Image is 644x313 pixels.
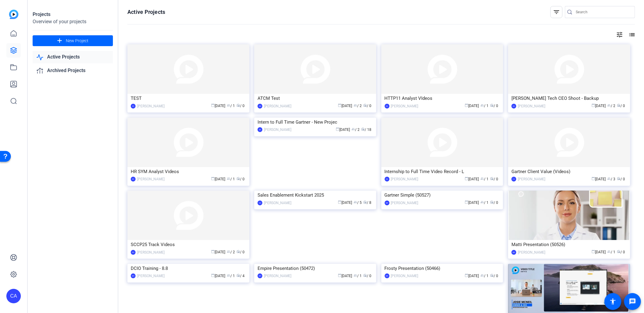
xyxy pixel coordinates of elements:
div: Frosty Presentation (50466) [385,264,500,273]
span: calendar_today [211,177,215,180]
span: / 2 [351,128,360,132]
span: [DATE] [338,274,352,278]
div: MH [511,250,516,255]
span: / 1 [480,274,489,278]
span: [DATE] [211,104,225,108]
span: calendar_today [465,177,468,180]
span: [DATE] [338,201,352,205]
span: calendar_today [336,127,339,131]
span: [DATE] [211,274,225,278]
button: New Project [33,35,113,46]
div: RH [131,177,136,182]
span: group [227,177,230,180]
span: / 3 [607,177,616,181]
mat-icon: add [56,37,63,45]
span: radio [363,200,367,204]
span: calendar_today [211,103,215,107]
div: [PERSON_NAME] [518,176,545,182]
span: radio [361,127,365,131]
span: calendar_today [465,273,468,277]
div: [PERSON_NAME] [137,103,165,109]
mat-icon: list [628,31,635,38]
span: calendar_today [338,200,341,204]
span: radio [617,103,621,107]
div: Matti Presentation (50526) [511,240,627,249]
span: radio [236,273,240,277]
span: / 1 [354,274,362,278]
span: radio [617,250,621,253]
span: radio [363,103,367,107]
span: / 2 [354,104,362,108]
span: calendar_today [465,103,468,107]
span: / 0 [490,201,498,205]
span: / 4 [236,274,245,278]
span: group [227,103,230,107]
div: KS [131,104,136,109]
span: [DATE] [211,177,225,181]
span: radio [236,250,240,253]
span: / 0 [490,274,498,278]
div: Empire Presentation (50472) [258,264,373,273]
div: [PERSON_NAME] [391,273,418,279]
span: [DATE] [592,250,606,254]
span: [DATE] [465,274,479,278]
div: Internship to Full Time Video Record - L [385,167,500,176]
div: ATCM Test [258,94,373,103]
span: group [607,103,611,107]
mat-icon: message [629,298,636,305]
div: GG [258,201,262,205]
span: / 1 [480,104,489,108]
span: group [480,103,484,107]
div: DK [258,127,262,132]
span: calendar_today [211,273,215,277]
span: [DATE] [465,201,479,205]
span: / 8 [363,201,371,205]
div: EM [258,104,262,109]
div: Gartner Simple (50527) [385,191,500,200]
div: MH [385,201,389,205]
div: TEST [131,94,246,103]
div: [PERSON_NAME] [518,249,545,255]
span: / 1 [480,177,489,181]
div: Sales Enablement Kickstart 2025 [258,191,373,200]
div: CA [511,177,516,182]
span: calendar_today [592,177,595,180]
div: [PERSON_NAME] [137,176,165,182]
span: radio [490,200,494,204]
input: Search [576,8,630,16]
span: radio [490,177,494,180]
div: HR SYM Analyst Videos [131,167,246,176]
span: [DATE] [592,177,606,181]
span: / 18 [361,128,371,132]
h1: Active Projects [127,8,165,16]
span: calendar_today [338,273,341,277]
div: Intern to Full Time Gartner - New Projec [258,118,373,127]
div: [PERSON_NAME] [391,176,418,182]
a: Archived Projects [33,65,113,77]
span: calendar_today [338,103,341,107]
div: RH [131,250,136,255]
span: group [351,127,355,131]
span: / 0 [236,177,245,181]
span: calendar_today [211,250,215,253]
span: group [480,177,484,180]
span: / 2 [607,104,616,108]
div: [PERSON_NAME] [264,103,291,109]
span: / 0 [363,104,371,108]
span: / 0 [236,250,245,254]
span: [DATE] [465,104,479,108]
span: [DATE] [336,128,350,132]
span: / 0 [617,177,625,181]
span: radio [490,273,494,277]
span: group [354,103,357,107]
div: AG [511,104,516,109]
div: MH [258,273,262,278]
span: calendar_today [592,103,595,107]
mat-icon: accessibility [609,298,617,305]
div: Projects [33,11,113,18]
span: [DATE] [465,177,479,181]
div: Overview of your projects [33,18,113,25]
span: group [354,273,357,277]
span: [DATE] [592,104,606,108]
span: group [480,273,484,277]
